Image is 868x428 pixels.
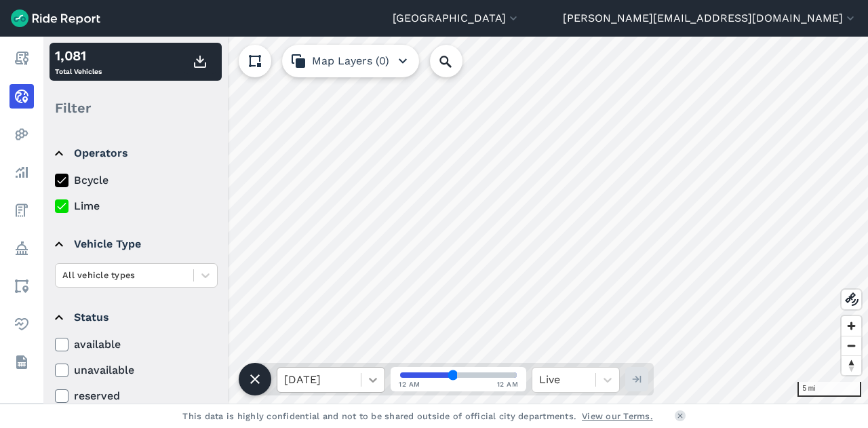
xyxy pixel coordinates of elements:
span: 12 AM [497,379,519,389]
a: Policy [9,236,34,260]
button: [PERSON_NAME][EMAIL_ADDRESS][DOMAIN_NAME] [563,10,857,26]
div: Total Vehicles [55,45,102,78]
button: Zoom in [842,316,861,336]
button: Zoom out [842,336,861,355]
summary: Operators [55,134,216,172]
div: 1,081 [55,45,102,66]
button: [GEOGRAPHIC_DATA] [393,10,520,26]
label: available [55,336,218,353]
label: Bcycle [55,172,218,189]
a: Datasets [9,350,34,374]
button: Map Layers (0) [282,45,419,77]
a: Areas [9,274,34,298]
label: unavailable [55,362,218,378]
a: Heatmaps [9,122,34,147]
button: Reset bearing to north [842,355,861,375]
input: Search Location or Vehicles [430,45,484,77]
div: 5 mi [797,382,861,397]
a: Fees [9,198,34,222]
div: Filter [50,87,222,129]
canvas: Map [43,37,868,404]
a: Realtime [9,84,34,109]
label: Lime [55,198,218,214]
summary: Vehicle Type [55,225,216,263]
a: Health [9,312,34,336]
a: Analyze [9,160,34,184]
img: Ride Report [11,9,100,27]
a: Report [9,46,34,71]
a: View our Terms. [582,410,653,423]
summary: Status [55,298,216,336]
label: reserved [55,388,218,404]
span: 12 AM [399,379,420,389]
